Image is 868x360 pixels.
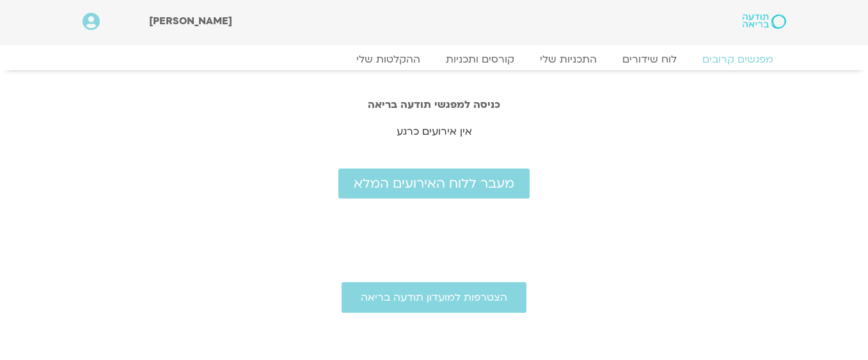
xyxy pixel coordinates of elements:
[338,169,530,199] a: מעבר ללוח האירועים המלא
[83,53,786,66] nav: Menu
[149,14,232,28] span: [PERSON_NAME]
[70,123,799,140] p: אין אירועים כרגע
[433,53,527,66] a: קורסים ותכניות
[342,282,526,313] a: הצטרפות למועדון תודעה בריאה
[343,53,433,66] a: ההקלטות שלי
[610,53,690,66] a: לוח שידורים
[361,292,507,303] span: הצטרפות למועדון תודעה בריאה
[70,99,799,110] h2: כניסה למפגשי תודעה בריאה
[354,176,514,191] span: מעבר ללוח האירועים המלא
[527,53,610,66] a: התכניות שלי
[690,53,786,66] a: מפגשים קרובים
